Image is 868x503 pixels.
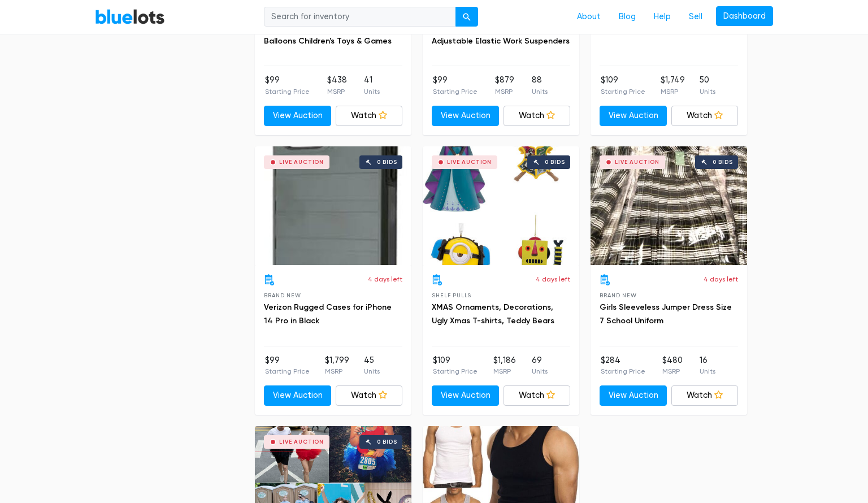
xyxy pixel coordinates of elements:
[368,274,402,284] p: 4 days left
[265,74,310,97] li: $99
[447,159,492,165] div: Live Auction
[423,146,579,265] a: Live Auction 0 bids
[600,292,636,298] span: Brand New
[610,6,645,28] a: Blog
[671,385,739,406] a: Watch
[601,86,645,97] p: Starting Price
[600,385,667,406] a: View Auction
[279,159,324,165] div: Live Auction
[532,86,548,97] p: Units
[432,292,471,298] span: Shelf Pulls
[255,146,411,265] a: Live Auction 0 bids
[264,292,301,298] span: Brand New
[716,6,773,27] a: Dashboard
[95,8,165,25] a: BlueLots
[601,74,645,97] li: $109
[265,366,310,376] p: Starting Price
[433,74,478,97] li: $99
[568,6,610,28] a: About
[325,366,349,376] p: MSRP
[671,106,739,126] a: Watch
[591,146,747,265] a: Live Auction 0 bids
[615,159,659,165] div: Live Auction
[336,106,403,126] a: Watch
[600,106,667,126] a: View Auction
[264,7,456,27] input: Search for inventory
[493,354,516,377] li: $1,186
[536,274,570,284] p: 4 days left
[364,86,380,97] p: Units
[645,6,680,28] a: Help
[532,366,548,376] p: Units
[364,74,380,97] li: 41
[433,366,478,376] p: Starting Price
[700,366,715,376] p: Units
[336,385,403,406] a: Watch
[432,106,499,126] a: View Auction
[264,302,392,326] a: Verizon Rugged Cases for iPhone 14 Pro in Black
[433,86,478,97] p: Starting Price
[601,354,645,377] li: $284
[713,159,733,165] div: 0 bids
[327,86,347,97] p: MSRP
[600,302,732,326] a: Girls Sleeveless Jumper Dress Size 7 School Uniform
[545,159,565,165] div: 0 bids
[264,106,331,126] a: View Auction
[700,86,715,97] p: Units
[700,354,715,377] li: 16
[265,86,310,97] p: Starting Price
[495,74,514,97] li: $879
[364,354,380,377] li: 45
[432,385,499,406] a: View Auction
[504,106,571,126] a: Watch
[327,74,347,97] li: $438
[662,354,683,377] li: $480
[504,385,571,406] a: Watch
[661,86,685,97] p: MSRP
[364,366,380,376] p: Units
[662,366,683,376] p: MSRP
[377,439,397,445] div: 0 bids
[661,74,685,97] li: $1,749
[601,366,645,376] p: Starting Price
[433,354,478,377] li: $109
[680,6,711,28] a: Sell
[264,385,331,406] a: View Auction
[377,159,397,165] div: 0 bids
[493,366,516,376] p: MSRP
[704,274,738,284] p: 4 days left
[279,439,324,445] div: Live Auction
[532,74,548,97] li: 88
[325,354,349,377] li: $1,799
[700,74,715,97] li: 50
[532,354,548,377] li: 69
[495,86,514,97] p: MSRP
[265,354,310,377] li: $99
[432,302,554,326] a: XMAS Ornaments, Decorations, Ugly Xmas T-shirts, Teddy Bears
